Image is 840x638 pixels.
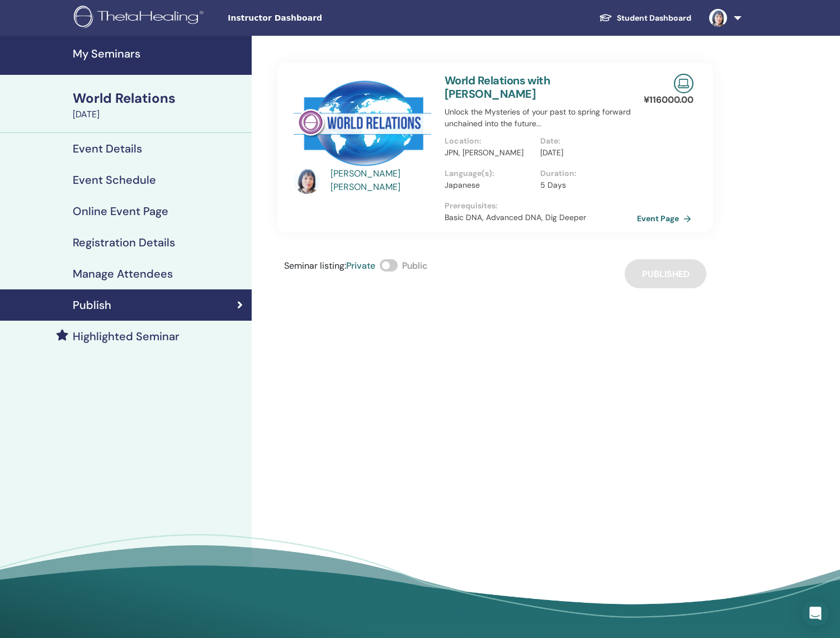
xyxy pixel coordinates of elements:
[445,106,635,130] p: Unlock the Mysteries of your past to spring forward unchained into the future...
[599,13,612,22] img: graduation-cap-white.svg
[73,330,180,343] h4: Highlighted Seminar
[644,93,693,107] p: ¥ 116000.00
[445,73,550,101] a: World Relations with [PERSON_NAME]
[73,267,173,280] h4: Manage Attendees
[445,135,534,147] p: Location :
[802,600,829,627] div: Open Intercom Messenger
[66,89,252,121] a: World Relations[DATE]
[540,147,629,159] p: [DATE]
[73,47,245,60] h4: My Seminars
[73,204,168,218] h4: Online Event Page
[346,260,375,272] span: Private
[445,168,534,179] p: Language(s) :
[590,8,700,28] a: Student Dashboard
[637,210,696,227] a: Event Page
[540,168,629,179] p: Duration :
[74,6,207,31] img: logo.png
[331,167,434,194] a: [PERSON_NAME] [PERSON_NAME]
[540,135,629,147] p: Date :
[294,167,320,194] img: default.jpg
[73,236,175,249] h4: Registration Details
[445,147,534,159] p: JPN, [PERSON_NAME]
[709,9,727,27] img: default.jpg
[445,200,635,212] p: Prerequisites :
[73,108,245,121] div: [DATE]
[73,173,156,187] h4: Event Schedule
[228,12,395,24] span: Instructor Dashboard
[540,179,629,191] p: 5 Days
[445,212,635,223] p: Basic DNA, Advanced DNA, Dig Deeper
[73,89,245,108] div: World Relations
[284,260,346,272] span: Seminar listing :
[294,74,431,170] img: World Relations
[445,179,534,191] p: Japanese
[674,74,693,93] img: Live Online Seminar
[402,260,427,272] span: Public
[73,142,142,155] h4: Event Details
[73,298,111,312] h4: Publish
